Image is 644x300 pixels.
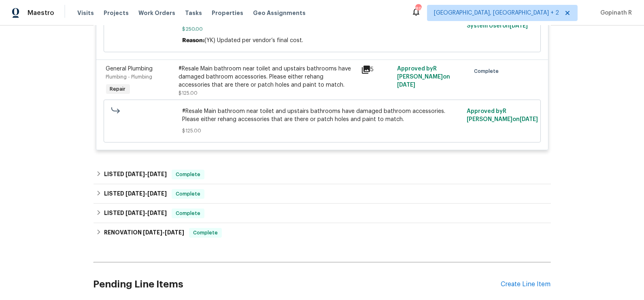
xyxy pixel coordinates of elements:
[147,210,167,216] span: [DATE]
[94,223,551,243] div: RENOVATION [DATE]-[DATE]Complete
[104,209,167,218] h6: LISTED
[182,25,462,33] span: $250.00
[415,5,421,13] div: 89
[510,23,528,29] span: [DATE]
[125,171,167,177] span: -
[190,229,221,237] span: Complete
[143,230,162,235] span: [DATE]
[467,109,538,122] span: Approved by R [PERSON_NAME] on
[212,9,243,17] span: Properties
[104,228,184,238] h6: RENOVATION
[397,66,450,88] span: Approved by R [PERSON_NAME] on
[77,9,94,17] span: Visits
[253,9,306,17] span: Geo Assignments
[94,204,551,223] div: LISTED [DATE]-[DATE]Complete
[182,107,462,123] span: #Resale Main bathroom near toilet and upstairs bathrooms have damaged bathroom accessories. Pleas...
[104,170,167,179] h6: LISTED
[94,165,551,184] div: LISTED [DATE]-[DATE]Complete
[172,190,204,198] span: Complete
[104,189,167,199] h6: LISTED
[397,82,415,88] span: [DATE]
[138,9,175,17] span: Work Orders
[204,38,303,43] span: (YK) Updated per vendor’s final cost.
[179,91,198,96] span: $125.00
[94,184,551,204] div: LISTED [DATE]-[DATE]Complete
[172,170,204,179] span: Complete
[147,171,167,177] span: [DATE]
[107,85,129,93] span: Repair
[165,230,184,235] span: [DATE]
[185,10,202,16] span: Tasks
[106,74,153,79] span: Plumbing - Plumbing
[147,191,167,196] span: [DATE]
[434,9,559,17] span: [GEOGRAPHIC_DATA], [GEOGRAPHIC_DATA] + 2
[143,230,184,235] span: -
[104,9,129,17] span: Projects
[125,191,167,196] span: -
[125,191,145,196] span: [DATE]
[125,210,167,216] span: -
[520,117,538,122] span: [DATE]
[28,9,54,17] span: Maestro
[179,65,356,89] div: #Resale Main bathroom near toilet and upstairs bathrooms have damaged bathroom accessories. Pleas...
[474,67,502,75] span: Complete
[361,65,393,74] div: 5
[597,9,632,17] span: Gopinath R
[172,209,204,217] span: Complete
[182,38,204,43] span: Reason:
[501,281,551,288] div: Create Line Item
[125,210,145,216] span: [DATE]
[182,127,462,135] span: $125.00
[106,66,153,72] span: General Plumbing
[125,171,145,177] span: [DATE]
